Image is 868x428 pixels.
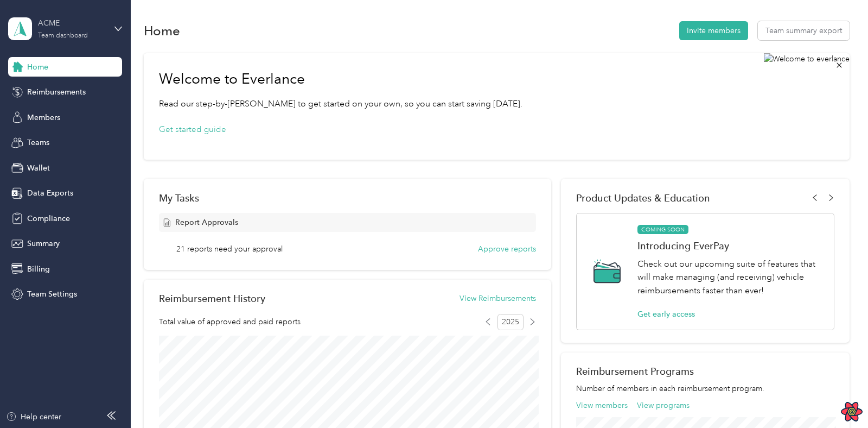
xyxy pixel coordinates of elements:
[176,243,283,255] span: 21 reports need your approval
[27,238,60,249] span: Summary
[637,257,822,298] p: Check out our upcoming suite of features that will make managing (and receiving) vehicle reimburs...
[175,217,238,228] span: Report Approvals
[637,400,690,411] button: View programs
[637,309,695,320] button: Get early access
[27,213,70,224] span: Compliance
[764,53,850,160] img: Welcome to everlance
[637,240,822,251] h1: Introducing EverPay
[637,225,688,235] span: COMING SOON
[144,25,180,36] h1: Home
[27,263,50,275] span: Billing
[27,137,49,148] span: Teams
[159,71,522,88] h1: Welcome to Everlance
[159,97,522,111] p: Read our step-by-[PERSON_NAME] to get started on your own, so you can start saving [DATE].
[38,33,88,39] div: Team dashboard
[459,293,536,304] button: View Reimbursements
[27,288,77,300] span: Team Settings
[576,192,710,204] span: Product Updates & Education
[807,367,868,428] iframe: Everlance-gr Chat Button Frame
[841,401,863,423] button: Open React Query Devtools
[497,314,524,330] span: 2025
[679,21,748,40] button: Invite members
[27,112,60,123] span: Members
[27,86,86,98] span: Reimbursements
[576,400,628,411] button: View members
[159,293,265,304] h2: Reimbursement History
[27,61,48,73] span: Home
[159,124,522,136] a: Get started guide
[478,243,536,255] button: Approve reports
[6,411,61,423] button: Help center
[27,162,50,174] span: Wallet
[758,21,850,40] button: Team summary export
[159,316,301,328] span: Total value of approved and paid reports
[576,383,834,394] p: Number of members in each reimbursement program.
[38,17,106,29] div: ACME
[159,192,536,204] div: My Tasks
[27,187,73,199] span: Data Exports
[576,366,834,377] h2: Reimbursement Programs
